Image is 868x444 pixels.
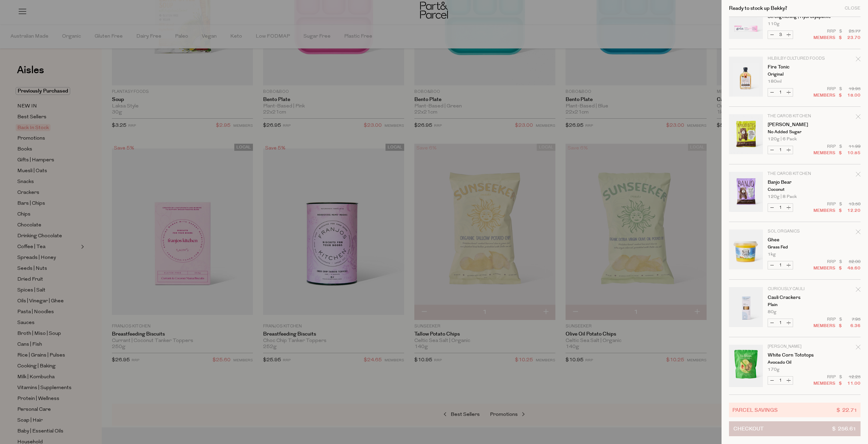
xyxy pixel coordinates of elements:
[845,6,861,11] div: Close
[856,113,861,122] div: Remove Carob Sultanas
[856,228,861,238] div: Remove Ghee
[768,180,820,185] a: Banjo Bear
[768,72,820,77] p: Original
[729,6,787,11] h2: Ready to stock up Bekky?
[768,353,820,358] a: White Corn Tototops
[768,367,780,372] span: 170g
[768,229,820,234] p: Sol Organics
[776,319,785,327] input: QTY Cauli Crackers
[836,406,857,414] span: $ 22.71
[768,15,820,19] p: Strengthening | Hydroxyapatite
[768,137,797,141] span: 120g | 6 Pack
[729,421,861,436] button: Checkout$ 256.61
[768,57,820,61] p: Hilbilby Cultured Foods
[832,422,856,436] span: $ 256.61
[776,88,785,96] input: QTY Fire Tonic
[768,252,776,257] span: 1kg
[768,345,820,349] p: [PERSON_NAME]
[776,146,785,154] input: QTY Carob Sultanas
[768,245,820,249] p: Grass Fed
[768,22,780,26] span: 110g
[768,187,820,192] p: Coconut
[768,122,820,127] a: [PERSON_NAME]
[856,171,861,180] div: Remove Banjo Bear
[768,238,820,242] a: Ghee
[732,406,778,414] span: Parcel Savings
[733,422,764,436] span: Checkout
[768,310,776,314] span: 80g
[856,286,861,295] div: Remove Cauli Crackers
[768,295,820,300] a: Cauli Crackers
[768,79,782,84] span: 180ml
[768,114,820,118] p: The Carob Kitchen
[768,195,797,199] span: 120g | 8 Pack
[768,130,820,134] p: No Added Sugar
[776,377,785,384] input: QTY White Corn Tototops
[768,65,820,69] a: Fire Tonic
[768,360,820,365] p: Avocado Oil
[776,204,785,211] input: QTY Banjo Bear
[856,344,861,353] div: Remove White Corn Tototops
[856,56,861,65] div: Remove Fire Tonic
[776,261,785,269] input: QTY Ghee
[768,287,820,291] p: Curiously Cauli
[768,172,820,176] p: The Carob Kitchen
[768,303,820,307] p: Plain
[776,31,785,39] input: QTY Toothpaste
